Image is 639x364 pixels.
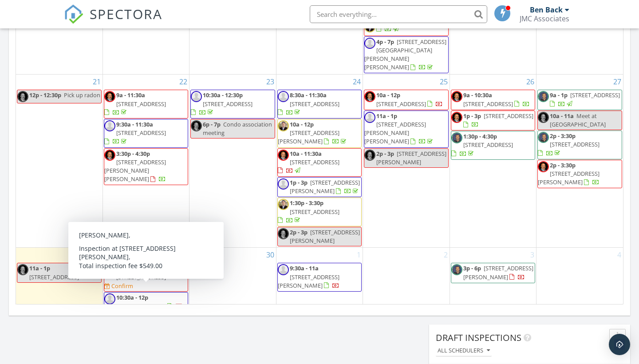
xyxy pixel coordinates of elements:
[442,248,450,262] a: Go to October 2, 2025
[484,112,533,120] span: [STREET_ADDRESS]
[116,264,166,281] a: 10a - 12:30p [STREET_ADDRESS]
[104,263,188,292] a: 10a - 12:30p [STREET_ADDRESS] Confirm
[550,91,620,107] a: 9a - 1p [STREET_ADDRESS]
[463,112,533,128] a: 1p - 3p [STREET_ADDRESS]
[277,148,362,177] a: 10a - 11:30a [STREET_ADDRESS]
[364,38,446,71] span: [STREET_ADDRESS][GEOGRAPHIC_DATA][PERSON_NAME][PERSON_NAME]
[64,12,162,31] a: SPECTORA
[190,90,275,119] a: 10:30a - 12:30p [STREET_ADDRESS]
[116,264,148,272] span: 10a - 12:30p
[530,5,563,14] div: Ben Back
[116,150,150,158] span: 3:30p - 4:30p
[450,248,536,342] td: Go to October 3, 2025
[538,91,549,102] img: head_shot.jpg
[276,75,363,248] td: Go to September 24, 2025
[364,38,375,49] img: default-user-f0147aede5fd5fa78ca7ade42f37bd4542148d508eef1c3d3ea960f66861d68b.jpg
[191,91,252,116] a: 10:30a - 12:30p [STREET_ADDRESS]
[364,111,448,148] a: 11a - 1p [STREET_ADDRESS][PERSON_NAME][PERSON_NAME]
[278,150,339,174] a: 10a - 11:30a [STREET_ADDRESS]
[290,208,339,216] span: [STREET_ADDRESS]
[376,91,443,107] a: 10a - 12p [STREET_ADDRESS]
[451,91,462,102] img: img_5184.jpeg
[277,263,362,292] a: 9:30a - 11a [STREET_ADDRESS][PERSON_NAME]
[16,75,103,248] td: Go to September 21, 2025
[91,248,103,262] a: Go to September 28, 2025
[16,248,103,342] td: Go to September 28, 2025
[463,91,492,99] span: 9a - 10:30a
[177,75,189,89] a: Go to September 22, 2025
[376,91,400,99] span: 10a - 12p
[463,264,481,272] span: 3p - 6p
[276,248,363,342] td: Go to October 1, 2025
[278,129,339,145] span: [STREET_ADDRESS][PERSON_NAME]
[290,158,339,166] span: [STREET_ADDRESS]
[364,91,375,102] img: img_5184.jpeg
[104,148,188,186] a: 3:30p - 4:30p [STREET_ADDRESS][PERSON_NAME][PERSON_NAME]
[290,91,327,99] span: 8:30a - 11:30a
[364,112,375,123] img: default-user-f0147aede5fd5fa78ca7ade42f37bd4542148d508eef1c3d3ea960f66861d68b.jpg
[537,160,622,189] a: 2p - 3:30p [STREET_ADDRESS][PERSON_NAME]
[538,161,549,172] img: img_5184.jpeg
[615,248,623,262] a: Go to October 4, 2025
[116,273,166,281] span: [STREET_ADDRESS]
[29,91,61,99] span: 12p - 12:30p
[203,120,221,128] span: 6p - 7p
[189,248,276,342] td: Go to September 30, 2025
[463,91,530,107] a: 9a - 10:30a [STREET_ADDRESS]
[203,100,252,108] span: [STREET_ADDRESS]
[278,91,289,102] img: default-user-f0147aede5fd5fa78ca7ade42f37bd4542148d508eef1c3d3ea960f66861d68b.jpg
[64,4,83,24] img: The Best Home Inspection Software - Spectora
[264,75,276,89] a: Go to September 23, 2025
[278,150,289,161] img: img_5184.jpeg
[64,91,100,99] span: Pick up radon
[550,140,600,148] span: [STREET_ADDRESS]
[203,91,243,99] span: 10:30a - 12:30p
[364,90,448,110] a: 10a - 12p [STREET_ADDRESS]
[376,38,394,46] span: 4p - 7p
[436,345,492,357] button: All schedulers
[364,36,448,74] a: 4p - 7p [STREET_ADDRESS][GEOGRAPHIC_DATA][PERSON_NAME][PERSON_NAME]
[290,264,319,272] span: 9:30a - 11a
[278,120,289,131] img: headshotjan142.jpg
[451,90,535,110] a: 9a - 10:30a [STREET_ADDRESS]
[17,264,28,275] img: img_5184.jpeg
[29,264,50,272] span: 11a - 1p
[116,120,153,128] span: 9:30a - 11:30a
[363,75,450,248] td: Go to September 25, 2025
[463,100,513,108] span: [STREET_ADDRESS]
[104,264,115,275] img: img_5184.jpeg
[278,273,339,289] span: [STREET_ADDRESS][PERSON_NAME]
[611,75,623,89] a: Go to September 27, 2025
[451,263,535,283] a: 3p - 6p [STREET_ADDRESS][PERSON_NAME]
[104,293,115,305] img: default-user-f0147aede5fd5fa78ca7ade42f37bd4542148d508eef1c3d3ea960f66861d68b.jpg
[290,178,360,195] span: [STREET_ADDRESS][PERSON_NAME]
[451,132,513,157] a: 1:30p - 4:30p [STREET_ADDRESS]
[538,112,549,123] img: img_5184.jpeg
[278,199,339,224] a: 1:30p - 3:30p [STREET_ADDRESS]
[364,120,426,145] span: [STREET_ADDRESS][PERSON_NAME][PERSON_NAME]
[104,119,188,148] a: 9:30a - 11:30a [STREET_ADDRESS]
[104,158,166,183] span: [STREET_ADDRESS][PERSON_NAME][PERSON_NAME]
[278,120,348,145] a: 10a - 12p [STREET_ADDRESS][PERSON_NAME]
[17,91,28,102] img: img_5184.jpeg
[277,177,362,197] a: 1p - 3p [STREET_ADDRESS][PERSON_NAME]
[111,282,133,289] div: Confirm
[264,248,276,262] a: Go to September 30, 2025
[520,14,569,23] div: JMC Associates
[376,100,426,108] span: [STREET_ADDRESS]
[438,348,490,354] div: All schedulers
[364,150,375,161] img: img_5184.jpeg
[290,228,308,236] span: 2p - 3p
[550,91,568,99] span: 9a - 1p
[451,111,535,131] a: 1p - 3p [STREET_ADDRESS]
[451,132,462,143] img: head_shot.jpg
[436,332,521,344] span: Draft Inspections
[550,132,576,140] span: 2p - 3:30p
[104,120,115,131] img: default-user-f0147aede5fd5fa78ca7ade42f37bd4542148d508eef1c3d3ea960f66861d68b.jpg
[116,91,145,99] span: 9a - 11:30a
[29,273,79,281] span: [STREET_ADDRESS]
[116,302,166,310] span: [STREET_ADDRESS]
[189,75,276,248] td: Go to September 23, 2025
[376,8,426,32] a: 4p - 7:30p [STREET_ADDRESS]
[451,112,462,123] img: img_5184.jpeg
